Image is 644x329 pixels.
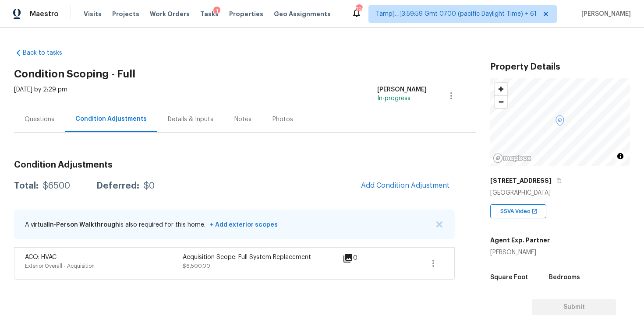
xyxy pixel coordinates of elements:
[377,95,410,101] span: In-progress
[490,189,630,197] div: [GEOGRAPHIC_DATA]
[112,10,139,18] span: Projects
[25,115,54,124] div: Questions
[207,222,278,228] span: + Add exterior scopes
[229,10,263,18] span: Properties
[435,220,444,229] button: X Button Icon
[361,182,449,189] span: Add Condition Adjustment
[490,78,630,166] canvas: Map
[43,182,70,190] div: $6500
[213,7,220,15] div: 1
[376,10,537,18] span: Tamp[…]3:59:59 Gmt 0700 (pacific Daylight Time) + 61
[30,10,59,18] span: Maestro
[531,208,538,214] img: Open In New Icon
[168,115,213,124] div: Details & Inputs
[75,115,147,123] div: Condition Adjustments
[490,274,528,280] h5: Square Foot
[490,248,550,257] div: [PERSON_NAME]
[25,263,95,269] span: Exterior Overall - Acquisition
[25,220,278,229] p: A virtual is also required for this home.
[48,222,119,228] span: In-Person Walkthrough
[490,236,550,245] h5: Agent Exp. Partner
[14,85,67,106] div: [DATE] by 2:29 pm
[356,176,455,195] button: Add Condition Adjustment
[183,253,340,262] div: Acquisition Scope: Full System Replacement
[615,151,626,161] button: Toggle attribution
[500,207,534,216] span: SSVA Video
[183,263,210,269] span: $6,500.00
[14,70,476,78] h2: Condition Scoping - Full
[549,274,580,280] h5: Bedrooms
[490,204,546,218] div: SSVA Video
[14,182,39,190] div: Total:
[84,10,102,18] span: Visits
[14,49,98,57] a: Back to tasks
[490,63,630,71] h3: Property Details
[490,176,552,185] h5: [STREET_ADDRESS]
[377,85,427,94] div: [PERSON_NAME]
[343,253,386,263] div: 0
[25,254,57,260] span: ACQ: HVAC
[144,182,155,190] div: $0
[556,115,564,129] div: Map marker
[493,153,531,163] a: Mapbox homepage
[150,10,190,18] span: Work Orders
[200,11,219,17] span: Tasks
[555,177,563,185] button: Copy Address
[495,83,507,95] button: Zoom in
[618,151,623,161] span: Toggle attribution
[234,115,251,124] div: Notes
[578,10,631,18] span: [PERSON_NAME]
[495,95,507,108] button: Zoom out
[272,115,293,124] div: Photos
[96,182,139,190] div: Deferred:
[495,96,507,108] span: Zoom out
[436,221,442,227] img: X Button Icon
[14,161,455,169] h3: Condition Adjustments
[274,10,331,18] span: Geo Assignments
[356,5,362,14] div: 798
